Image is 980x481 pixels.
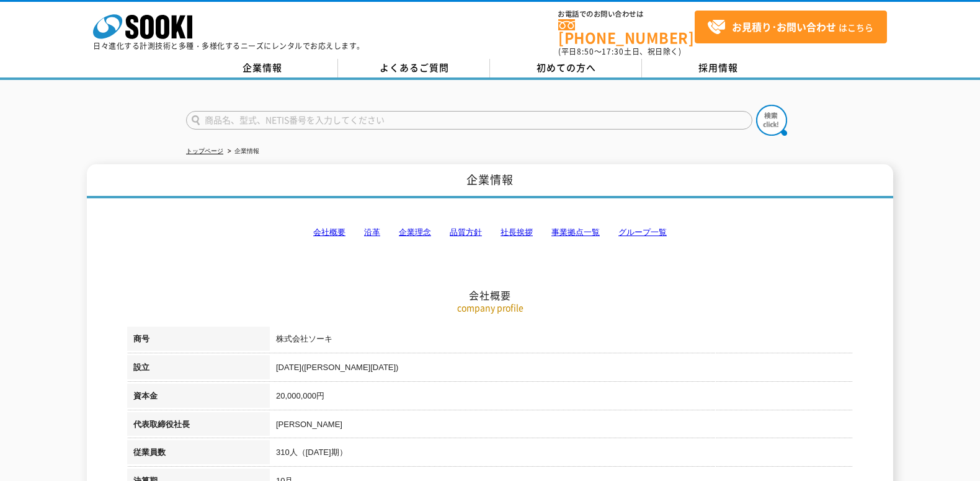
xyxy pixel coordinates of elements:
[127,412,270,441] th: 代表取締役社長
[270,355,853,384] td: [DATE]([PERSON_NAME][DATE])
[225,145,259,158] li: 企業情報
[490,59,642,77] a: 初めての方へ
[558,19,695,45] a: [PHONE_NUMBER]
[602,46,624,57] span: 17:30
[756,105,787,136] img: btn_search.png
[618,227,667,237] a: グループ一覧
[127,165,853,302] h2: 会社概要
[501,227,533,237] a: 社長挨拶
[127,355,270,384] th: 設立
[186,148,223,154] a: トップページ
[695,11,887,43] a: お見積り･お問い合わせはこちら
[399,227,431,237] a: 企業理念
[338,59,490,77] a: よくあるご質問
[707,18,873,37] span: はこちら
[551,227,600,237] a: 事業拠点一覧
[127,327,270,355] th: 商号
[186,59,338,77] a: 企業情報
[127,384,270,412] th: 資本金
[127,301,853,314] p: company profile
[313,227,345,237] a: 会社概要
[577,46,594,57] span: 8:50
[270,412,853,441] td: [PERSON_NAME]
[537,61,596,74] span: 初めての方へ
[558,11,695,18] span: お電話でのお問い合わせは
[127,440,270,469] th: 従業員数
[270,327,853,355] td: 株式会社ソーキ
[270,384,853,412] td: 20,000,000円
[186,111,752,130] input: 商品名、型式、NETIS番号を入力してください
[642,59,794,77] a: 採用情報
[450,227,482,237] a: 品質方針
[732,19,836,34] strong: お見積り･お問い合わせ
[270,440,853,469] td: 310人（[DATE]期）
[558,46,681,57] span: (平日 ～ 土日、祝日除く)
[87,164,893,198] h1: 企業情報
[364,227,380,237] a: 沿革
[93,42,365,50] p: 日々進化する計測技術と多種・多様化するニーズにレンタルでお応えします。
